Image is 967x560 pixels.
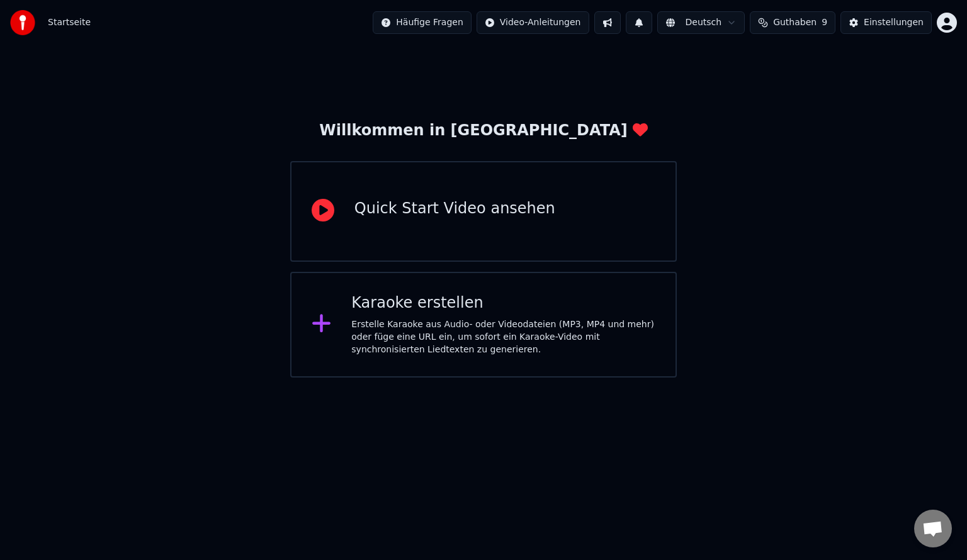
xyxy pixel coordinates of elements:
div: Quick Start Video ansehen [354,199,555,219]
div: Einstellungen [864,16,924,29]
span: 9 [822,16,827,29]
div: Chat öffnen [914,510,952,547]
button: Einstellungen [840,11,932,34]
div: Erstelle Karaoke aus Audio- oder Videodateien (MP3, MP4 und mehr) oder füge eine URL ein, um sofo... [351,318,655,356]
button: Häufige Fragen [373,11,472,34]
img: youka [10,10,35,35]
nav: breadcrumb [48,16,91,29]
span: Guthaben [773,16,817,29]
div: Willkommen in [GEOGRAPHIC_DATA] [319,121,647,141]
span: Startseite [48,16,91,29]
div: Karaoke erstellen [351,293,655,313]
button: Video-Anleitungen [477,11,589,34]
button: Guthaben9 [750,11,835,34]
